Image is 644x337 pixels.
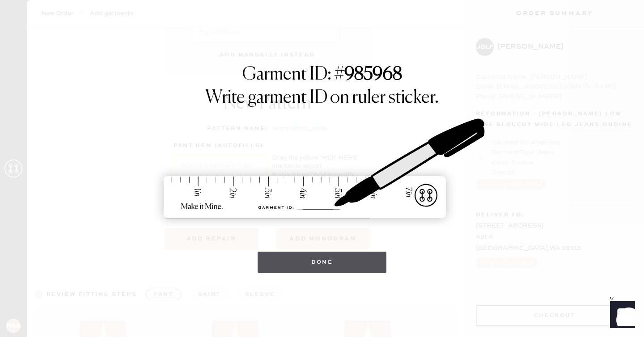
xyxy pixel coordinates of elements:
img: ruler-sticker-sharpie.svg [154,95,490,243]
h1: Write garment ID on ruler sticker. [205,87,439,109]
strong: 985968 [344,66,402,84]
iframe: Front Chat [602,297,640,335]
button: Done [258,252,387,273]
h1: Garment ID: # [242,64,402,87]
